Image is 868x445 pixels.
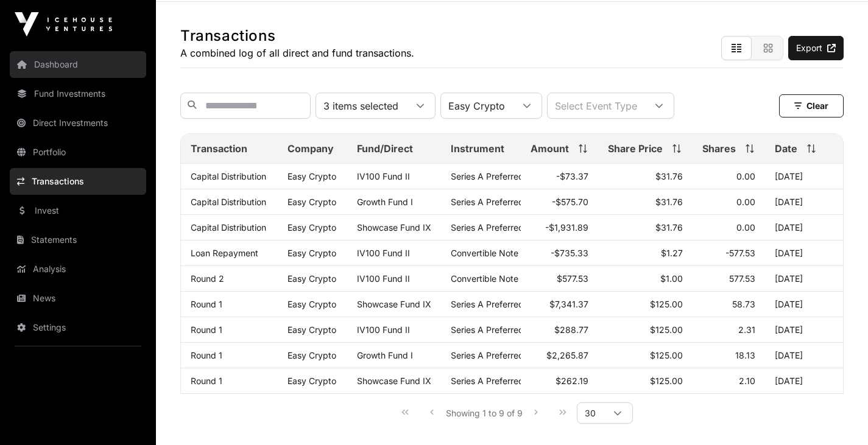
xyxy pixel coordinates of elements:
td: [DATE] [765,215,843,240]
span: Series A Preferred Share [451,197,549,207]
img: Icehouse Ventures Logo [15,12,112,37]
td: -$1,931.89 [521,215,598,240]
span: $125.00 [650,376,683,386]
a: Settings [10,314,146,341]
a: Portfolio [10,139,146,166]
a: Round 1 [191,350,222,360]
a: Statements [10,226,146,253]
a: Round 1 [191,376,222,386]
td: [DATE] [765,343,843,368]
a: Capital Distribution [191,197,266,207]
td: [DATE] [765,292,843,317]
span: 2.10 [739,376,755,386]
span: Shares [702,141,736,156]
a: Showcase Fund IX [357,376,431,386]
span: Convertible Note ([DATE]) [451,273,555,284]
span: Showing 1 to 9 of 9 [446,408,523,418]
span: 18.13 [735,350,755,360]
td: -$575.70 [521,189,598,215]
span: Series A Preferred Share [451,376,549,386]
a: Round 2 [191,273,224,284]
a: IV100 Fund II [357,248,410,258]
a: Analysis [10,256,146,282]
span: -577.53 [725,248,755,258]
span: Series A Preferred Share [451,350,549,360]
a: Easy Crypto [288,376,336,386]
div: Easy Crypto [441,93,512,118]
a: Easy Crypto [288,273,336,284]
span: 577.53 [729,273,755,284]
a: Capital Distribution [191,222,266,233]
span: Instrument [451,141,504,156]
span: Fund/Direct [357,141,413,156]
span: Series A Preferred Share [451,324,549,335]
a: Easy Crypto [288,299,336,309]
span: $31.76 [655,222,683,233]
div: Select Event Type [548,93,644,118]
td: [DATE] [765,317,843,343]
p: A combined log of all direct and fund transactions. [180,46,414,60]
a: Growth Fund I [357,197,413,207]
a: Invest [10,197,146,224]
a: Round 1 [191,324,222,335]
td: [DATE] [765,240,843,266]
span: $1.00 [660,273,683,284]
a: Capital Distribution [191,171,266,181]
span: Date [775,141,797,156]
span: Company [288,141,334,156]
a: News [10,285,146,312]
a: Easy Crypto [288,350,336,360]
td: [DATE] [765,368,843,394]
td: -$73.37 [521,164,598,189]
td: $7,341.37 [521,292,598,317]
a: Easy Crypto [288,324,336,335]
span: 0.00 [736,197,755,207]
span: 0.00 [736,171,755,181]
span: $31.76 [655,171,683,181]
td: $262.19 [521,368,598,394]
span: 58.73 [732,299,755,309]
a: Showcase Fund IX [357,299,431,309]
a: Export [788,36,844,60]
a: Easy Crypto [288,197,336,207]
a: Easy Crypto [288,248,336,258]
a: Loan Repayment [191,248,258,258]
span: 2.31 [738,324,755,335]
a: Easy Crypto [288,171,336,181]
td: -$735.33 [521,240,598,266]
a: IV100 Fund II [357,324,410,335]
td: [DATE] [765,189,843,215]
td: $2,265.87 [521,343,598,368]
div: 3 items selected [316,93,406,118]
a: Transactions [10,168,146,195]
button: Clear [779,94,844,117]
a: Fund Investments [10,80,146,107]
span: $1.27 [661,248,683,258]
td: [DATE] [765,266,843,292]
a: Showcase Fund IX [357,222,431,233]
h1: Transactions [180,26,414,46]
a: Easy Crypto [288,222,336,233]
span: $125.00 [650,324,683,335]
td: $577.53 [521,266,598,292]
span: 0.00 [736,222,755,233]
span: Series A Preferred Share [451,171,549,181]
span: Convertible Note ([DATE]) [451,248,555,258]
a: Direct Investments [10,110,146,136]
span: Amount [531,141,569,156]
span: $31.76 [655,197,683,207]
span: Share Price [608,141,663,156]
span: Series A Preferred Share [451,299,549,309]
span: Transaction [191,141,247,156]
iframe: Chat Widget [807,387,868,445]
a: Growth Fund I [357,350,413,360]
span: $125.00 [650,350,683,360]
td: $288.77 [521,317,598,343]
a: IV100 Fund II [357,171,410,181]
td: [DATE] [765,164,843,189]
a: Dashboard [10,51,146,78]
a: Round 1 [191,299,222,309]
a: IV100 Fund II [357,273,410,284]
span: Rows per page [577,403,603,423]
span: $125.00 [650,299,683,309]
